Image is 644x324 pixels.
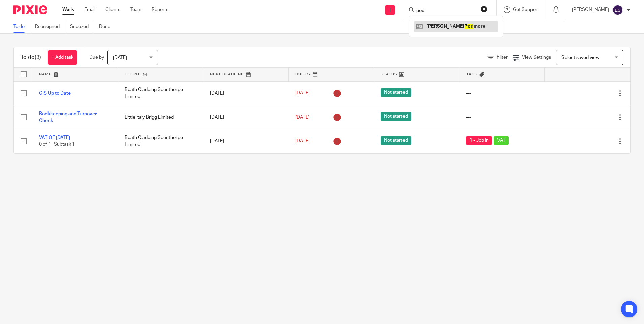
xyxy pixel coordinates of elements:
[572,6,609,13] p: [PERSON_NAME]
[295,91,310,96] span: [DATE]
[513,7,539,12] span: Get Support
[381,112,411,121] span: Not started
[522,55,551,60] span: View Settings
[39,91,71,96] a: CIS Up to Date
[13,5,47,14] img: Pixie
[494,136,509,145] span: VAT
[381,136,411,145] span: Not started
[203,129,289,153] td: [DATE]
[481,6,487,12] button: Clear
[118,81,203,105] td: Boath Cladding Scunthorpe Limited
[466,72,478,76] span: Tags
[99,20,116,33] a: Done
[113,55,127,60] span: [DATE]
[203,81,289,105] td: [DATE]
[39,111,97,123] a: Bookkeeping and Turnover Check
[130,6,141,13] a: Team
[416,8,476,14] input: Search
[152,6,168,13] a: Reports
[35,20,65,33] a: Reassigned
[466,136,492,145] span: 1 - Job in
[62,6,74,13] a: Work
[21,54,41,61] h1: To do
[84,6,95,13] a: Email
[105,6,120,13] a: Clients
[35,55,41,60] span: (3)
[466,90,538,97] div: ---
[89,54,104,61] p: Due by
[561,55,599,60] span: Select saved view
[13,20,30,33] a: To do
[497,55,508,60] span: Filter
[39,135,70,140] a: VAT QE [DATE]
[118,105,203,129] td: Little Italy Brigg Limited
[118,129,203,153] td: Boath Cladding Scunthorpe Limited
[295,115,310,120] span: [DATE]
[39,142,75,147] span: 0 of 1 · Subtask 1
[70,20,94,33] a: Snoozed
[295,139,310,143] span: [DATE]
[203,105,289,129] td: [DATE]
[48,50,77,65] a: + Add task
[466,114,538,121] div: ---
[612,5,623,15] img: svg%3E
[381,88,411,97] span: Not started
